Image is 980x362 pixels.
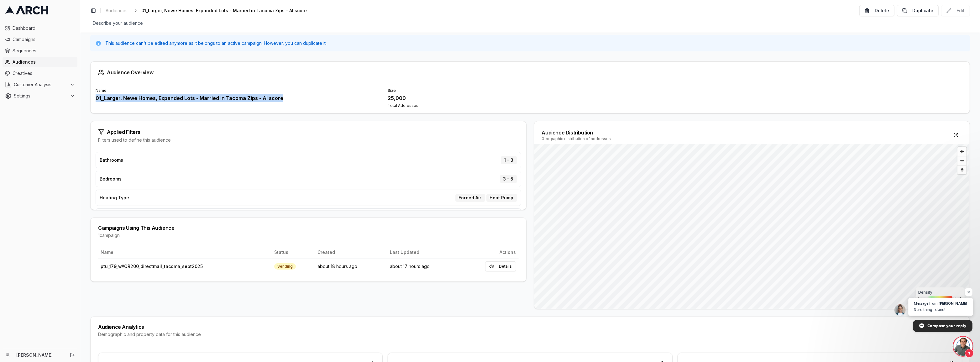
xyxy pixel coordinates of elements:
th: Status [272,246,315,259]
span: Audiences [106,8,128,14]
div: Demographic and property data for this audience [98,331,962,338]
div: 25,000 [388,94,672,102]
span: Compose your reply [927,320,966,331]
span: High [954,296,962,301]
span: Reset bearing to north [956,166,967,174]
div: Applied Filters [98,129,519,135]
span: 1 [965,349,974,358]
span: Sure thing - done! [914,307,967,312]
div: Heat Pump [486,194,517,202]
a: Dashboard [3,23,77,33]
td: about 18 hours ago [315,259,388,274]
span: Settings [14,93,67,99]
div: Filters used to define this audience [98,137,519,143]
a: Campaigns [3,34,77,45]
span: 01_Larger, Newe Homes, Expanded Lots - Married in Tacoma Zips - AI score [141,8,307,14]
div: Audience Overview [98,69,962,76]
div: Campaigns Using This Audience [98,225,519,230]
span: Heating Type [100,195,129,201]
button: Reset bearing to north [957,165,967,174]
div: 3 - 5 [500,175,517,183]
span: Campaigns [13,36,75,43]
button: Zoom out [957,156,967,165]
div: Name [96,88,380,93]
div: 1 campaign [98,232,519,239]
th: Actions [460,246,518,259]
span: Dashboard [13,25,75,31]
a: Sequences [3,46,77,56]
span: Sequences [13,48,75,54]
th: Name [98,246,272,259]
a: Audiences [3,57,77,67]
a: Audiences [103,6,130,15]
span: Audiences [13,59,75,65]
button: Customer Analysis [3,80,77,90]
div: Audience Analytics [98,324,962,329]
div: Forced Air [455,194,485,202]
a: Open chat [954,337,972,356]
td: about 17 hours ago [387,259,460,274]
span: Describe your audience [90,19,145,28]
th: Last Updated [387,246,460,259]
span: Bedrooms [100,176,122,182]
span: Low [918,296,926,301]
div: Geographic distribution of addresses [542,136,611,141]
span: [PERSON_NAME] [939,302,967,305]
button: Zoom in [957,147,967,156]
a: Creatives [3,68,77,78]
span: Creatives [13,70,75,76]
div: Total Addresses [388,103,672,108]
td: ptu_179_wAOR200_directmail_tacoma_sept2025 [98,259,272,274]
div: 1 - 3 [501,156,517,164]
button: Details [485,261,516,271]
button: Settings [3,91,77,101]
div: 01_Larger, Newe Homes, Expanded Lots - Married in Tacoma Zips - AI score [96,94,380,102]
button: Delete [859,5,894,16]
th: Created [315,246,388,259]
p: This audience can't be edited anymore as it belongs to an active campaign. However, you can dupli... [105,40,327,46]
button: Duplicate [897,5,939,16]
span: Sending [274,263,296,270]
div: Audience Distribution [542,129,611,136]
div: Density [918,290,962,295]
div: Size [388,88,672,93]
span: Zoom out [957,156,967,165]
button: Log out [68,351,77,359]
nav: breadcrumb [103,6,317,15]
span: Customer Analysis [14,81,67,88]
a: [PERSON_NAME] [16,352,63,358]
span: Message from [914,302,938,305]
canvas: Map [534,144,969,309]
span: Bathrooms [100,157,123,163]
